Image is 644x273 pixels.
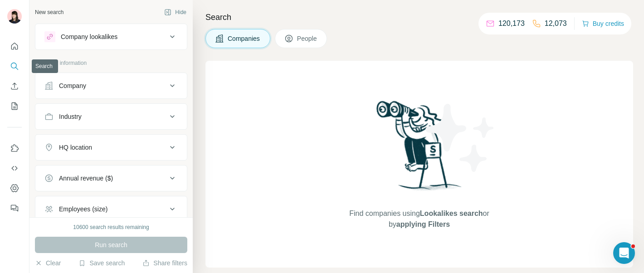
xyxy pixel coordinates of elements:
[297,34,318,43] span: People
[142,258,187,268] button: Share filters
[7,200,22,216] button: Feedback
[35,258,61,268] button: Clear
[59,143,92,152] div: HQ location
[420,97,501,179] img: Surfe Illustration - Stars
[545,18,567,29] p: 12,073
[35,59,187,67] p: Company information
[7,9,22,24] img: Avatar
[59,112,82,121] div: Industry
[346,208,492,230] span: Find companies using or by
[498,18,525,29] p: 120,173
[7,58,22,74] button: Search
[7,160,22,176] button: Use Surfe API
[35,167,187,189] button: Annual revenue ($)
[78,258,125,268] button: Save search
[420,210,483,217] span: Lookalikes search
[35,198,187,220] button: Employees (size)
[7,180,22,196] button: Dashboard
[7,78,22,94] button: Enrich CSV
[59,174,113,183] div: Annual revenue ($)
[73,223,149,231] div: 10600 search results remaining
[205,11,633,24] h4: Search
[35,106,187,127] button: Industry
[158,5,193,19] button: Hide
[59,81,86,90] div: Company
[61,32,117,41] div: Company lookalikes
[613,242,635,264] iframe: Intercom live chat
[7,140,22,156] button: Use Surfe on LinkedIn
[372,98,467,200] img: Surfe Illustration - Woman searching with binoculars
[59,205,107,214] div: Employees (size)
[396,220,450,228] span: applying Filters
[35,26,187,48] button: Company lookalikes
[35,8,63,16] div: New search
[7,98,22,114] button: My lists
[582,17,624,30] button: Buy credits
[35,75,187,97] button: Company
[35,136,187,158] button: HQ location
[7,38,22,54] button: Quick start
[228,34,261,43] span: Companies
